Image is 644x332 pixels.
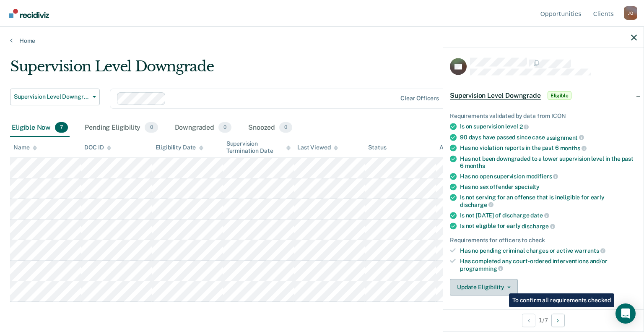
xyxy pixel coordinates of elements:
div: DOC ID [84,144,111,151]
div: J O [624,6,637,20]
div: Supervision Termination Date [226,140,291,154]
div: Name [13,144,37,151]
span: 0 [218,122,231,133]
span: modifiers [526,173,558,180]
span: Supervision Level Downgrade [14,93,89,100]
div: Supervision Level DowngradeEligible [443,82,644,109]
div: Clear officers [400,95,439,102]
a: Home [10,37,634,44]
div: Downgraded [173,119,234,137]
button: Profile dropdown button [624,6,637,20]
div: Has no violation reports in the past 6 [460,144,637,152]
div: Supervision Level Downgrade [10,58,493,82]
div: Is not [DATE] of discharge [460,212,637,219]
div: Snoozed [247,119,294,137]
img: Recidiviz [9,9,49,18]
div: Last Viewed [297,144,338,151]
span: specialty [515,183,540,190]
div: Has no sex offender [460,183,637,191]
span: warrants [574,247,605,254]
div: Is not serving for an offense that is ineligible for early [460,194,637,208]
span: assignment [546,134,584,141]
div: Is on supervision level [460,123,637,131]
div: Is not eligible for early [460,222,637,230]
div: Open Intercom Messenger [615,303,636,324]
button: Update Eligibility [450,279,518,295]
span: discharge [460,201,493,208]
span: programming [460,265,503,272]
button: Previous Opportunity [522,314,535,327]
div: 90 days have passed since case [460,133,637,141]
div: Status [368,144,386,151]
span: 7 [55,122,68,133]
span: 0 [279,122,292,133]
div: Assigned to [439,144,479,151]
span: Supervision Level Downgrade [450,91,541,100]
span: date [530,212,549,219]
button: Next Opportunity [551,314,565,327]
span: 0 [145,122,158,133]
div: Pending Eligibility [83,119,159,137]
div: Requirements for officers to check [450,236,637,243]
span: months [560,145,587,152]
div: Eligible Now [10,119,70,137]
div: Has not been downgraded to a lower supervision level in the past 6 [460,155,637,169]
div: Has no pending criminal charges or active [460,247,637,254]
div: Requirements validated by data from ICON [450,112,637,120]
span: 2 [519,123,529,130]
div: Eligibility Date [156,144,204,151]
span: discharge [522,222,555,229]
div: Has no open supervision [460,173,637,180]
div: 1 / 7 [443,309,644,331]
span: Eligible [548,91,571,100]
div: Has completed any court-ordered interventions and/or [460,258,637,272]
span: months [465,162,485,169]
